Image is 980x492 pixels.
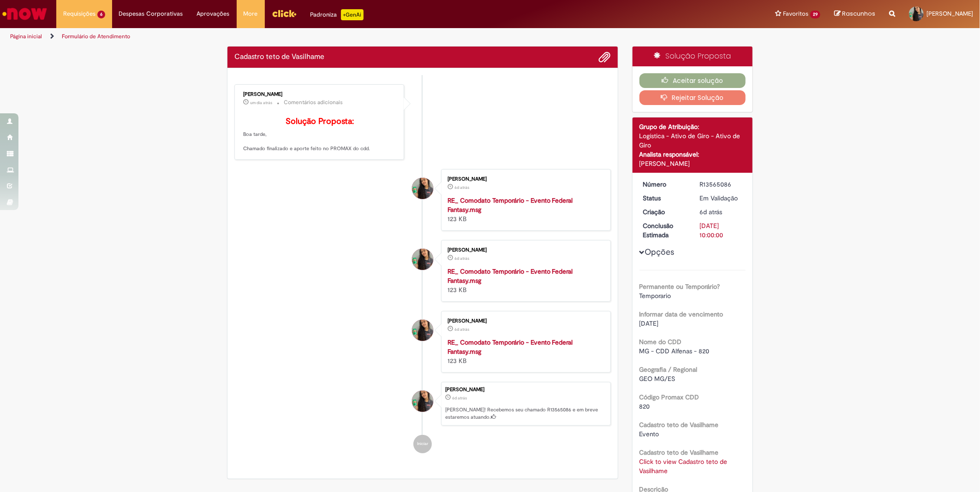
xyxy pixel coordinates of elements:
time: 25/09/2025 08:21:57 [452,395,467,401]
span: Aprovações [197,9,230,18]
span: Favoritos [783,9,808,18]
time: 25/09/2025 08:21:52 [454,256,469,261]
div: [PERSON_NAME] [448,247,601,253]
div: Analista responsável: [639,150,746,159]
b: Cadastro teto de Vasilhame [639,448,719,457]
p: +GenAi [341,9,364,20]
small: Comentários adicionais [284,99,343,106]
div: Solução Proposta [633,47,753,66]
div: [PERSON_NAME] [243,92,397,97]
span: 6 [97,11,105,18]
span: Rascunhos [842,9,875,18]
span: 6d atrás [454,256,469,261]
a: Página inicial [10,33,42,40]
div: Padroniza [311,9,364,20]
span: 6d atrás [452,395,467,401]
b: Informar data de vencimento [639,310,723,318]
button: Aceitar solução [639,73,746,88]
p: [PERSON_NAME]! Recebemos seu chamado R13565086 e em breve estaremos atuando. [445,406,606,421]
button: Rejeitar Solução [639,90,746,105]
h2: Cadastro teto de Vasilhame Histórico de tíquete [234,53,324,61]
time: 25/09/2025 08:15:33 [454,327,469,332]
ul: Histórico de tíquete [234,75,611,463]
span: Requisições [63,9,96,18]
a: Rascunhos [834,10,875,18]
span: More [244,9,258,18]
span: 6d atrás [699,208,722,216]
img: click_logo_yellow_360x200.png [272,6,297,20]
time: 29/09/2025 14:26:42 [250,100,272,105]
div: Cyane Oliveira Elias Silvestre [412,249,433,270]
div: Grupo de Atribuição: [639,122,746,131]
span: GEO MG/ES [639,375,675,383]
div: [PERSON_NAME] [448,318,601,324]
span: 6d atrás [454,185,469,190]
div: Logística - Ativo de Giro - Ativo de Giro [639,131,746,150]
div: R13565086 [699,180,742,189]
span: 820 [639,402,650,410]
span: Despesas Corporativas [119,9,183,18]
time: 25/09/2025 08:21:57 [699,208,722,216]
div: [PERSON_NAME] [445,387,606,392]
span: Evento [639,430,659,438]
div: Cyane Oliveira Elias Silvestre [412,320,433,341]
b: Nome do CDD [639,338,682,346]
span: 6d atrás [454,327,469,332]
a: RE_ Comodato Temporário - Evento Federal Fantasy.msg [448,267,573,285]
a: RE_ Comodato Temporário - Evento Federal Fantasy.msg [448,196,573,214]
li: Cyane Oliveira Elias Silvestre [234,382,611,426]
span: um dia atrás [250,100,272,105]
span: MG - CDD Alfenas - 820 [639,347,710,355]
div: Em Validação [699,193,742,203]
b: Solução Proposta: [286,116,354,127]
div: 123 KB [448,196,601,223]
span: [DATE] [639,319,659,328]
div: [PERSON_NAME] [448,176,601,182]
div: Cyane Oliveira Elias Silvestre [412,178,433,199]
dt: Criação [636,207,693,217]
div: [DATE] 10:00:00 [699,221,742,240]
b: Geografia / Regional [639,365,698,374]
img: ServiceNow [1,5,48,23]
div: 123 KB [448,267,601,294]
dt: Conclusão Estimada [636,221,693,240]
a: Formulário de Atendimento [62,33,130,40]
a: RE_ Comodato Temporário - Evento Federal Fantasy.msg [448,338,573,356]
button: Adicionar anexos [599,51,611,63]
dt: Número [636,180,693,189]
div: 123 KB [448,338,601,365]
div: [PERSON_NAME] [639,159,746,168]
time: 25/09/2025 08:21:55 [454,185,469,190]
div: Cyane Oliveira Elias Silvestre [412,391,433,412]
span: Temporario [639,292,671,300]
a: Click to view Cadastro teto de Vasilhame [639,457,728,475]
dt: Status [636,193,693,203]
ul: Trilhas de página [7,28,646,45]
b: Código Promax CDD [639,393,699,401]
b: Permanente ou Temporário? [639,282,720,291]
p: Boa tarde, Chamado finalizado e aporte feito no PROMAX do cdd. [243,117,397,152]
b: Cadastro teto de Vasilhame [639,421,719,429]
span: 29 [810,11,820,18]
span: [PERSON_NAME] [926,10,973,18]
div: 25/09/2025 08:21:57 [699,207,742,217]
